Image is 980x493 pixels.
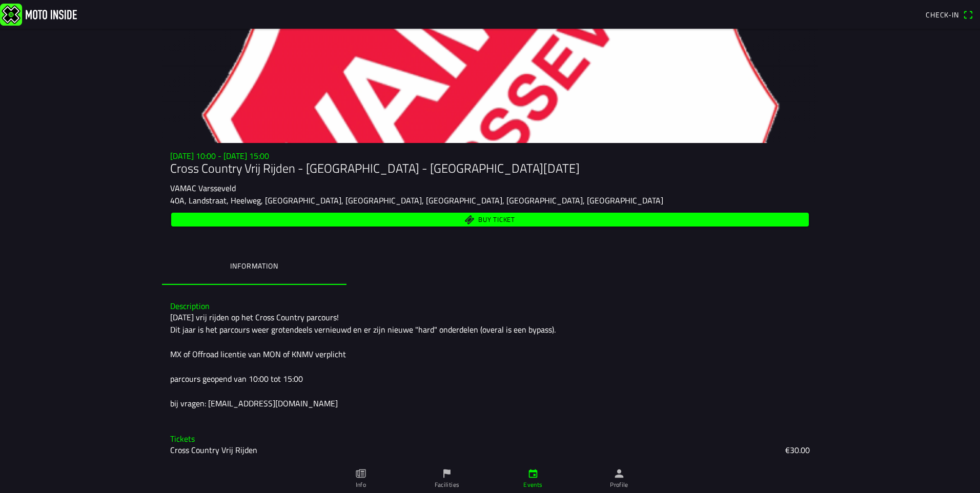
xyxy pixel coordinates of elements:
ion-label: Facilities [435,480,460,489]
ion-icon: person [614,468,625,479]
ion-icon: calendar [527,468,539,479]
ion-label: Events [523,480,542,489]
ion-text: Cross Country Vrij Rijden [170,444,257,456]
h3: Tickets [170,434,810,444]
span: Check-in [926,9,959,20]
ion-icon: paper [355,468,366,479]
h3: Description [170,301,810,311]
h1: Cross Country Vrij Rijden - [GEOGRAPHIC_DATA] - [GEOGRAPHIC_DATA][DATE] [170,161,810,176]
ion-label: Info [356,480,366,489]
ion-text: VAMAC Varsseveld [170,182,236,194]
ion-text: 40A, Landstraat, Heelweg, [GEOGRAPHIC_DATA], [GEOGRAPHIC_DATA], [GEOGRAPHIC_DATA], [GEOGRAPHIC_DA... [170,194,663,207]
a: Check-inqr scanner [921,6,978,23]
ion-label: Information [230,260,278,272]
ion-icon: flag [441,468,453,479]
h3: [DATE] 10:00 - [DATE] 15:00 [170,151,810,161]
ion-text: €30.00 [785,444,810,456]
div: [DATE] vrij rijden op het Cross Country parcours! Dit jaar is het parcours weer grotendeels verni... [170,311,810,409]
span: Buy ticket [478,216,515,223]
ion-label: Profile [610,480,628,489]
